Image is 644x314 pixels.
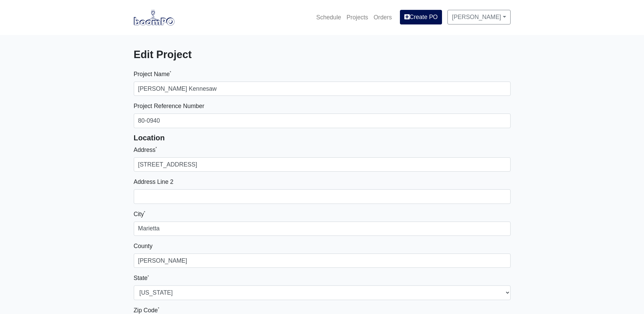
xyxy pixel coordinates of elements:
a: Schedule [313,10,344,25]
label: City [134,209,145,219]
label: State [134,273,149,283]
label: Address Line 2 [134,177,173,187]
label: Address [134,145,157,155]
a: [PERSON_NAME] [447,10,510,24]
label: Project Reference Number [134,101,204,111]
label: Project Name [134,69,171,79]
a: Create PO [400,10,442,24]
img: boomPO [134,10,174,25]
a: Projects [344,10,371,25]
a: Orders [371,10,394,25]
h3: Edit Project [134,49,317,61]
h5: Location [134,134,511,142]
label: County [134,241,153,251]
